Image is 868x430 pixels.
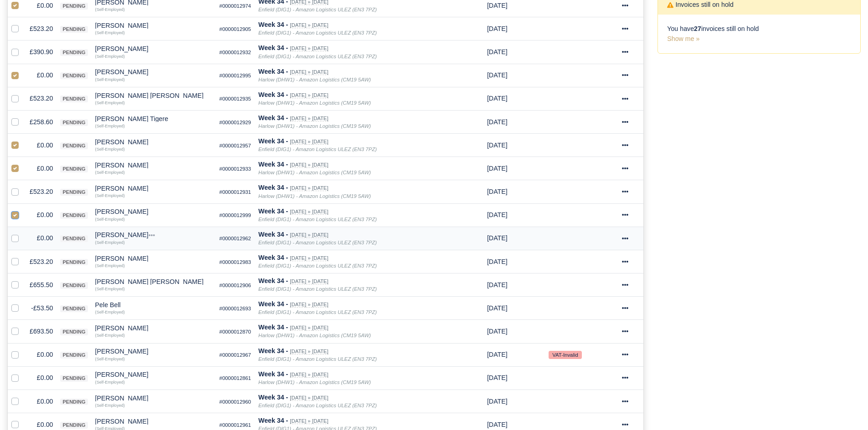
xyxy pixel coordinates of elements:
strong: Week 34 - [258,394,288,401]
i: Harlow (DHW1) - Amazon Logistics (CM19 5AW) [258,123,371,129]
div: [PERSON_NAME] [PERSON_NAME] [95,278,212,285]
small: [DATE] » [DATE] [290,349,328,354]
small: [DATE] » [DATE] [290,209,328,215]
td: £523.20 [26,180,56,203]
i: Harlow (DHW1) - Amazon Logistics (CM19 5AW) [258,379,371,385]
small: [DATE] » [DATE] [290,395,328,401]
span: 1 week from now [487,304,508,312]
strong: Week 34 - [258,137,288,145]
div: [PERSON_NAME] [95,139,212,145]
small: [DATE] » [DATE] [290,232,328,238]
div: [PERSON_NAME] [95,232,212,238]
span: pending [60,49,87,56]
h6: Invoices still on hold [667,1,734,9]
strong: Week 34 - [258,300,288,308]
small: [DATE] » [DATE] [290,185,328,191]
small: (Self-Employed) [95,30,125,35]
i: Enfield (DIG1) - Amazon Logistics ULEZ (EN3 7PZ) [258,54,377,59]
strong: Week 34 - [258,417,288,424]
small: [DATE] » [DATE] [290,46,328,51]
strong: Week 34 - [258,254,288,261]
td: £523.20 [26,250,56,273]
td: £655.50 [26,273,56,297]
small: [DATE] » [DATE] [290,116,328,121]
span: pending [60,119,87,126]
i: Harlow (DHW1) - Amazon Logistics (CM19 5AW) [258,170,371,175]
small: #0000012870 [219,329,251,334]
td: £523.20 [26,17,56,40]
span: 1 week from now [487,211,508,218]
small: #0000012995 [219,73,251,78]
span: pending [60,96,87,102]
td: £258.60 [26,110,56,133]
i: Enfield (DIG1) - Amazon Logistics ULEZ (EN3 7PZ) [258,217,377,222]
span: pending [60,26,87,33]
div: [PERSON_NAME] [95,395,212,401]
i: Enfield (DIG1) - Amazon Logistics ULEZ (EN3 7PZ) [258,240,377,245]
div: [PERSON_NAME] [95,46,212,52]
small: (Self-Employed) [95,240,125,245]
span: pending [60,399,87,405]
small: #0000012967 [219,352,251,358]
small: #0000012983 [219,259,251,265]
small: VAT-Invalid [549,351,581,359]
small: #0000012974 [219,3,251,9]
td: £0.00 [26,203,56,227]
td: £0.00 [26,343,56,366]
span: 1 week from now [487,2,508,9]
small: #0000012933 [219,166,251,172]
small: (Self-Employed) [95,217,125,222]
div: [PERSON_NAME] [95,185,212,192]
span: pending [60,235,87,242]
span: 1 week from now [487,281,508,288]
div: [PERSON_NAME] [95,69,212,75]
small: #0000012932 [219,50,251,55]
i: Enfield (DIG1) - Amazon Logistics ULEZ (EN3 7PZ) [258,7,377,12]
div: You have invoices still on hold [658,15,860,54]
span: 1 week from now [487,118,508,126]
td: £390.90 [26,40,56,64]
i: Enfield (DIG1) - Amazon Logistics ULEZ (EN3 7PZ) [258,403,377,408]
span: 1 week from now [487,258,508,265]
small: [DATE] » [DATE] [290,418,328,424]
div: [PERSON_NAME] [95,162,212,168]
iframe: Chat Widget [704,324,868,430]
div: [PERSON_NAME] Tigere [95,116,212,122]
span: pending [60,166,87,172]
td: £0.00 [26,390,56,413]
span: 1 week from now [487,142,508,149]
small: #0000012905 [219,26,251,32]
small: #0000012906 [219,283,251,288]
small: [DATE] » [DATE] [290,162,328,168]
span: 1 week from now [487,48,508,56]
small: #0000012957 [219,143,251,148]
div: [PERSON_NAME] [95,348,212,354]
small: [DATE] » [DATE] [290,139,328,145]
div: [PERSON_NAME] [95,255,212,262]
span: pending [60,142,87,149]
small: (Self-Employed) [95,147,125,152]
div: [PERSON_NAME] [95,418,212,425]
td: £0.00 [26,366,56,390]
strong: Week 34 - [258,370,288,378]
td: £0.00 [26,157,56,180]
small: (Self-Employed) [95,193,125,198]
strong: Week 34 - [258,91,288,98]
small: #0000012693 [219,306,251,311]
small: [DATE] » [DATE] [290,325,328,331]
strong: Week 34 - [258,207,288,215]
small: #0000012861 [219,375,251,381]
span: pending [60,189,87,196]
small: #0000012929 [219,120,251,125]
div: [PERSON_NAME] [95,371,212,378]
small: [DATE] » [DATE] [290,69,328,75]
small: #0000012935 [219,96,251,101]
